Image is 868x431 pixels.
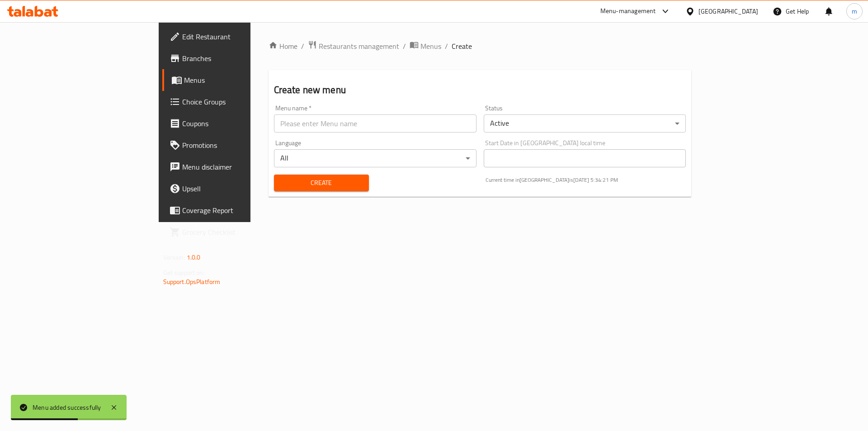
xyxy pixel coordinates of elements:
[182,31,297,42] span: Edit Restaurant
[162,178,304,199] a: Upsell
[698,6,758,16] div: [GEOGRAPHIC_DATA]
[308,40,399,52] a: Restaurants management
[274,149,476,167] div: All
[162,221,304,243] a: Grocery Checklist
[600,6,656,17] div: Menu-management
[182,205,297,216] span: Coverage Report
[274,175,369,191] button: Create
[162,26,304,47] a: Edit Restaurant
[182,96,297,107] span: Choice Groups
[852,6,857,16] span: m
[281,177,362,189] span: Create
[410,40,441,52] a: Menus
[274,114,476,133] input: Please enter Menu name
[163,276,221,288] a: Support.OpsPlatform
[319,41,399,52] span: Restaurants management
[184,75,297,85] span: Menus
[452,41,472,52] span: Create
[162,199,304,221] a: Coverage Report
[182,140,297,151] span: Promotions
[162,134,304,156] a: Promotions
[182,183,297,194] span: Upsell
[274,83,686,97] h2: Create new menu
[162,47,304,69] a: Branches
[182,227,297,237] span: Grocery Checklist
[162,113,304,134] a: Coupons
[163,267,205,279] span: Get support on:
[182,53,297,64] span: Branches
[403,41,406,52] li: /
[33,403,101,412] div: Menu added successfully
[182,161,297,172] span: Menu disclaimer
[486,176,686,184] p: Current time in [GEOGRAPHIC_DATA] is [DATE] 5:34:21 PM
[162,69,304,91] a: Menus
[163,251,185,263] span: Version:
[187,251,201,263] span: 1.0.0
[484,114,686,133] div: Active
[162,91,304,113] a: Choice Groups
[269,40,692,52] nav: breadcrumb
[445,41,448,52] li: /
[182,118,297,129] span: Coupons
[162,156,304,178] a: Menu disclaimer
[420,41,441,52] span: Menus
